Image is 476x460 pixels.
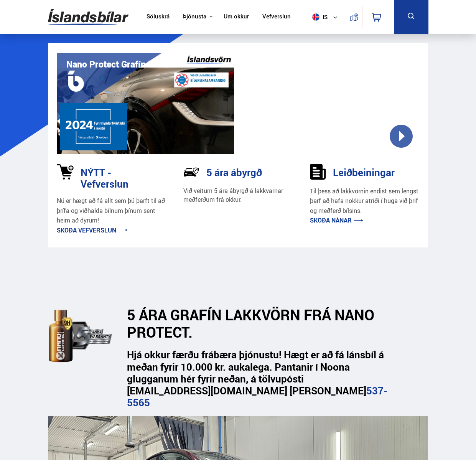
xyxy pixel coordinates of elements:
[206,167,262,178] h3: 5 ára ábyrgð
[147,13,170,21] a: Söluskrá
[312,13,320,21] img: svg+xml;base64,PHN2ZyB4bWxucz0iaHR0cDovL3d3dy53My5vcmcvMjAwMC9zdmciIHdpZHRoPSI1MTIiIGhlaWdodD0iNT...
[183,13,206,20] button: Þjónusta
[127,384,387,409] a: 537-5565
[127,348,387,409] strong: Hjá okkur færðu frábæra þjónustu! Hægt er að fá lánsbíl á meðan fyrir 10.000 kr. aukalega. Pantan...
[81,167,155,190] h3: NÝTT - Vefverslun
[127,306,381,341] h2: 5 ÁRA GRAFÍN LAKKVÖRN FRÁ NANO PROTECT.
[57,53,234,154] img: vI42ee_Copy_of_H.png
[333,167,395,178] h3: Leiðbeiningar
[262,13,291,21] a: Vefverslun
[310,164,326,180] img: sDldwouBCQTERH5k.svg
[309,6,344,28] button: is
[57,164,74,180] img: 1kVRZhkadjUD8HsE.svg
[57,196,166,226] p: Nú er hægt að fá allt sem þú þarft til að þrífa og viðhalda bílnum þínum sent heim að dyrum!
[183,186,292,204] p: Við veitum 5 ára ábyrgð á lakkvarnar meðferðum frá okkur.
[310,216,363,224] a: Skoða nánar
[224,13,249,21] a: Um okkur
[57,226,128,234] a: Skoða vefverslun
[48,5,128,30] img: G0Ugv5HjCgRt.svg
[310,186,419,216] p: Til þess að lakkvörnin endist sem lengst þarf að hafa nokkur atriði í huga við þrif og meðferð bí...
[66,59,183,69] h1: Nano Protect Grafín lakkvörn
[49,302,115,370] img: dEaiphv7RL974N41.svg
[183,164,199,180] img: NP-R9RrMhXQFCiaa.svg
[309,13,328,21] span: is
